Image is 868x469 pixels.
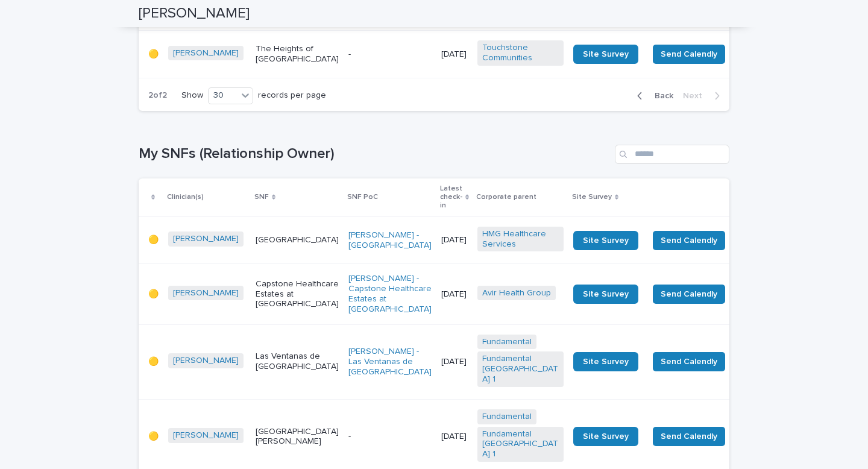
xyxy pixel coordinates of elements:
p: 🟡 [148,357,159,367]
a: [PERSON_NAME] [173,356,239,366]
a: Site Survey [573,427,638,446]
p: records per page [258,90,326,101]
a: Fundamental [GEOGRAPHIC_DATA] 1 [482,429,559,459]
span: Site Survey [583,290,629,298]
h2: [PERSON_NAME] [139,5,250,22]
span: Back [647,92,673,100]
p: SNF [254,190,269,204]
p: The Heights of [GEOGRAPHIC_DATA] [256,44,339,65]
button: Next [678,90,729,101]
p: 2 of 2 [139,81,177,110]
span: Site Survey [583,50,629,58]
span: Send Calendly [661,48,717,60]
p: - [348,49,432,60]
p: 🟡 [148,49,159,60]
a: [PERSON_NAME] - Las Ventanas de [GEOGRAPHIC_DATA] [348,347,432,377]
p: [GEOGRAPHIC_DATA] [256,235,339,245]
p: [GEOGRAPHIC_DATA][PERSON_NAME] [256,427,339,447]
a: Avir Health Group [482,288,551,298]
p: 🟡 [148,289,159,300]
a: Fundamental [GEOGRAPHIC_DATA] 1 [482,354,559,384]
p: 🟡 [148,235,159,245]
button: Back [627,90,678,101]
span: Site Survey [583,236,629,245]
a: [PERSON_NAME] [173,234,239,244]
button: Send Calendly [653,352,725,371]
h1: My SNFs (Relationship Owner) [139,145,610,163]
p: - [348,432,432,442]
button: Send Calendly [653,285,725,304]
a: Site Survey [573,45,638,64]
p: [DATE] [441,235,468,245]
p: [DATE] [441,49,468,60]
a: [PERSON_NAME] - Capstone Healthcare Estates at [GEOGRAPHIC_DATA] [348,274,432,314]
p: Corporate parent [476,190,536,204]
span: Send Calendly [661,430,717,442]
a: Fundamental [482,412,532,422]
p: [DATE] [441,289,468,300]
div: 30 [209,89,237,102]
a: Touchstone Communities [482,43,559,63]
button: Send Calendly [653,427,725,446]
p: Clinician(s) [167,190,204,204]
p: Show [181,90,203,101]
p: [DATE] [441,357,468,367]
span: Next [683,92,709,100]
input: Search [615,145,729,164]
tr: 🟡[PERSON_NAME] The Heights of [GEOGRAPHIC_DATA]-[DATE]Touchstone Communities Site SurveySend Cale... [139,31,815,78]
a: Fundamental [482,337,532,347]
tr: 🟡[PERSON_NAME] Las Ventanas de [GEOGRAPHIC_DATA][PERSON_NAME] - Las Ventanas de [GEOGRAPHIC_DATA]... [139,324,815,399]
p: 🟡 [148,432,159,442]
button: Send Calendly [653,45,725,64]
a: Site Survey [573,285,638,304]
p: SNF PoC [347,190,378,204]
span: Site Survey [583,432,629,441]
tr: 🟡[PERSON_NAME] [GEOGRAPHIC_DATA][PERSON_NAME] - [GEOGRAPHIC_DATA] [DATE]HMG Healthcare Services S... [139,216,815,264]
a: Site Survey [573,231,638,250]
button: Send Calendly [653,231,725,250]
span: Site Survey [583,357,629,366]
p: Las Ventanas de [GEOGRAPHIC_DATA] [256,351,339,372]
span: Send Calendly [661,234,717,247]
span: Send Calendly [661,288,717,300]
a: [PERSON_NAME] [173,288,239,298]
p: [DATE] [441,432,468,442]
tr: 🟡[PERSON_NAME] Capstone Healthcare Estates at [GEOGRAPHIC_DATA][PERSON_NAME] - Capstone Healthcar... [139,264,815,324]
a: [PERSON_NAME] [173,430,239,441]
p: Capstone Healthcare Estates at [GEOGRAPHIC_DATA] [256,279,339,309]
a: [PERSON_NAME] - [GEOGRAPHIC_DATA] [348,230,432,251]
span: Send Calendly [661,356,717,368]
a: Site Survey [573,352,638,371]
p: Site Survey [572,190,612,204]
p: Latest check-in [440,182,462,213]
a: HMG Healthcare Services [482,229,559,250]
a: [PERSON_NAME] [173,48,239,58]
